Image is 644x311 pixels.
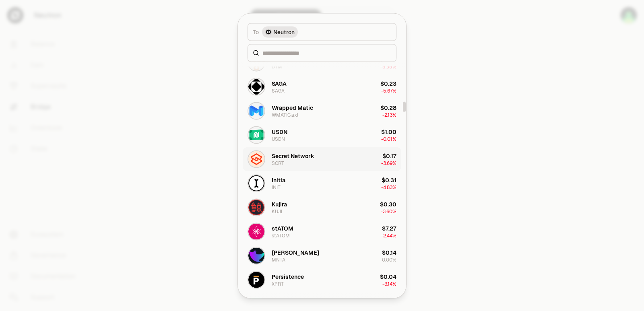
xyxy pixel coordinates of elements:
button: DYM LogoDYMDYM$0.20-5.95% [243,50,401,74]
div: USDN [272,136,285,142]
img: USDN Logo [248,127,264,143]
button: MNTA Logo[PERSON_NAME]MNTA$0.140.00% [243,243,401,268]
div: stATOM [272,232,290,239]
button: SCRT LogoSecret NetworkSCRT$0.17-3.69% [243,147,401,171]
img: SCRT Logo [248,151,264,167]
div: Persistence [272,272,304,280]
div: WMATIC.axl [272,111,298,118]
div: [PERSON_NAME] [272,248,319,256]
img: SAGA Logo [248,78,264,95]
div: $0.04 [380,272,396,280]
span: -0.01% [381,136,396,142]
button: WMATIC.axl LogoWrapped MaticWMATIC.axl$0.28-2.13% [243,99,401,123]
div: INIT [272,184,281,190]
div: SAGA [272,79,287,87]
img: Neutron Logo [266,29,271,34]
div: $0.31 [382,176,396,184]
div: $0.14 [382,248,396,256]
div: $0.17 [382,152,396,160]
div: $1.00 [381,128,396,136]
span: To [253,28,259,36]
button: XPRT LogoPersistenceXPRT$0.04-3.14% [243,268,401,292]
button: SAGA LogoSAGASAGA$0.23-5.67% [243,74,401,99]
span: -5.67% [381,87,396,94]
div: $7.27 [382,224,396,232]
img: XPRT Logo [248,272,264,288]
img: stATOM Logo [248,223,264,239]
img: KUJI Logo [248,199,264,215]
div: $0.28 [380,103,396,111]
img: INIT Logo [248,175,264,191]
div: Secret Network [272,152,314,160]
span: -2.44% [381,232,396,239]
div: $0.23 [380,79,396,87]
img: WMATIC.axl Logo [248,103,264,119]
span: Neutron [273,28,295,36]
div: $0.30 [380,200,396,208]
div: Wrapped Matic [272,103,313,111]
button: KUJI LogoKujiraKUJI$0.30-3.60% [243,195,401,219]
div: stATOM [272,224,293,232]
div: USDN [272,128,287,136]
div: Kujira [272,200,287,208]
div: KUJI [272,208,282,214]
button: ToNeutron LogoNeutron [248,23,396,41]
div: SAGA [272,87,285,94]
img: DYM Logo [248,54,264,70]
span: -3.14% [382,280,396,287]
span: 0.00% [382,256,396,263]
div: MNTA [272,256,285,263]
div: STRD [272,297,286,305]
button: USDN LogoUSDNUSDN$1.00-0.01% [243,123,401,147]
button: INIT LogoInitiaINIT$0.31-4.83% [243,171,401,195]
span: -4.83% [381,184,396,190]
span: -3.69% [381,160,396,166]
span: -5.95% [380,63,396,70]
span: -3.60% [381,208,396,214]
div: $0.08 [380,297,396,305]
div: DYM [272,63,282,70]
img: MNTA Logo [248,247,264,264]
div: XPRT [272,280,284,287]
div: SCRT [272,160,284,166]
button: stATOM LogostATOMstATOM$7.27-2.44% [243,219,401,243]
div: Initia [272,176,285,184]
span: -2.13% [382,111,396,118]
